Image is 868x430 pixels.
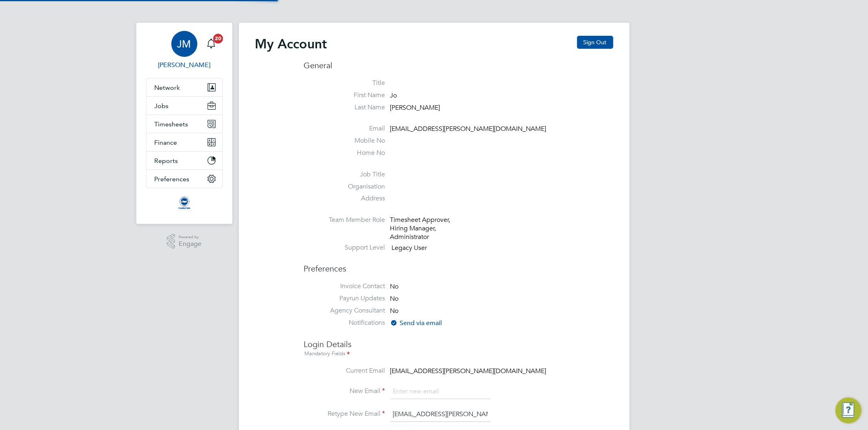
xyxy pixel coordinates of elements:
[304,306,385,315] label: Agency Consultant
[390,104,440,112] span: [PERSON_NAME]
[304,79,385,87] label: Title
[304,170,385,179] label: Job Title
[146,97,222,115] button: Jobs
[146,78,222,96] button: Network
[304,243,385,252] label: Support Level
[304,319,385,327] label: Notifications
[304,282,385,291] label: Invoice Contact
[146,133,222,151] button: Finance
[155,175,190,183] span: Preferences
[390,283,399,291] span: No
[390,319,442,327] span: Send via email
[304,410,385,418] label: Retype New Email
[155,157,178,165] span: Reports
[390,91,397,100] span: Jo
[304,294,385,303] label: Payrun Updates
[155,139,177,146] span: Finance
[167,234,201,249] a: Powered byEngage
[304,103,385,112] label: Last Name
[304,255,613,274] h3: Preferences
[304,137,385,145] label: Mobile No
[390,307,399,315] span: No
[146,152,222,169] button: Reports
[304,124,385,133] label: Email
[177,39,191,49] span: JM
[577,36,613,49] button: Sign Out
[390,125,547,133] span: [EMAIL_ADDRESS][PERSON_NAME][DOMAIN_NAME]
[304,367,385,375] label: Current Email
[390,384,491,399] input: Enter new email
[255,36,327,52] h2: My Account
[213,34,223,43] span: 20
[146,31,223,70] a: JM[PERSON_NAME]
[146,60,223,70] span: Jo Morris
[304,350,613,358] div: Mandatory Fields
[835,397,861,423] button: Engage Resource Center
[390,407,491,422] input: Enter new email again
[146,170,222,188] button: Preferences
[392,244,427,252] span: Legacy User
[304,216,385,224] label: Team Member Role
[304,91,385,100] label: First Name
[155,84,180,91] span: Network
[304,60,613,71] h3: General
[178,196,191,209] img: albioninthecommunity-logo-retina.png
[304,149,385,157] label: Home No
[146,115,222,133] button: Timesheets
[179,241,201,248] span: Engage
[390,216,468,241] div: Timesheet Approver, Hiring Manager, Administrator
[304,182,385,191] label: Organisation
[179,234,201,241] span: Powered by
[304,387,385,395] label: New Email
[390,295,399,303] span: No
[155,102,169,110] span: Jobs
[390,367,547,375] span: [EMAIL_ADDRESS][PERSON_NAME][DOMAIN_NAME]
[304,194,385,203] label: Address
[146,196,223,209] a: Go to home page
[155,120,188,128] span: Timesheets
[304,331,613,358] h3: Login Details
[136,23,232,224] nav: Main navigation
[203,31,219,57] a: 20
